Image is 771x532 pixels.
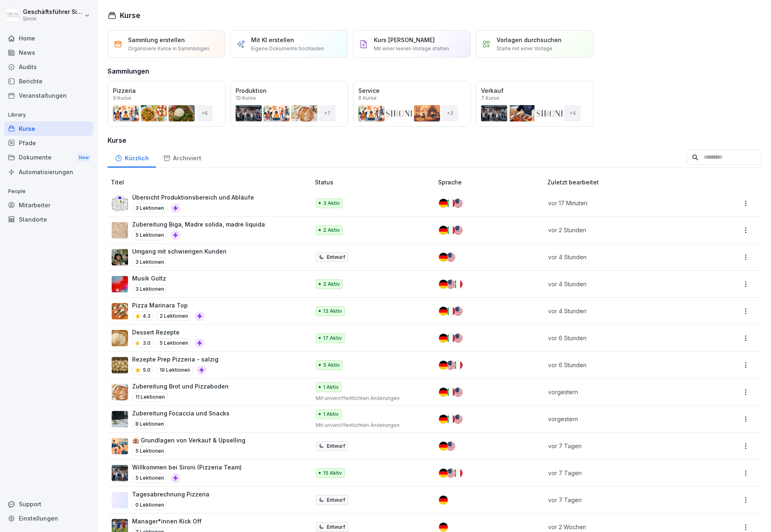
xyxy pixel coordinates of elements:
[438,178,544,186] p: Sprache
[112,411,128,427] img: gxsr99ubtjittqjfg6pwkycm.png
[143,339,151,347] p: 3.0
[4,136,93,150] a: Pfade
[446,361,455,370] img: us.svg
[236,86,343,95] p: Produktion
[132,328,205,337] p: Dessert Rezepte
[548,442,697,450] p: vor 7 Tagen
[112,222,128,238] img: ekvwbgorvm2ocewxw43lsusz.png
[143,366,151,374] p: 5.0
[77,153,91,162] div: New
[358,86,465,95] p: Service
[497,45,553,52] p: Starte mit einer Vorlage
[132,419,167,429] p: 8 Lektionen
[132,473,167,483] p: 5 Lektionen
[112,276,128,292] img: yh4wz2vfvintp4rn1kv0mog4.png
[236,96,256,101] p: 10 Kurse
[548,253,697,261] p: vor 4 Stunden
[454,280,463,289] img: it.svg
[112,384,128,400] img: w9nobtcttnghg4wslidxrrlr.png
[327,523,345,531] p: Entwurf
[548,523,697,531] p: vor 2 Wochen
[4,121,93,136] a: Kurse
[439,280,448,289] img: de.svg
[4,212,93,227] div: Standorte
[132,203,167,213] p: 3 Lektionen
[113,96,131,101] p: 9 Kurse
[132,490,209,498] p: Tagesabrechnung Pizzeria
[112,330,128,346] img: fr9tmtynacnbc68n3kf2tpkd.png
[454,334,463,343] img: us.svg
[327,442,345,450] p: Entwurf
[439,361,448,370] img: de.svg
[23,16,83,22] p: Sironi
[439,226,448,235] img: de.svg
[454,415,463,424] img: us.svg
[132,284,167,294] p: 3 Lektionen
[548,199,697,207] p: vor 17 Minuten
[196,105,213,121] div: + 6
[439,442,448,451] img: de.svg
[319,105,335,121] div: + 7
[112,249,128,265] img: ibmq16c03v2u1873hyb2ubud.png
[548,307,697,315] p: vor 4 Stunden
[315,178,435,186] p: Status
[454,226,463,235] img: us.svg
[111,178,312,186] p: Titel
[316,395,425,402] p: Mit unveröffentlichten Änderungen
[128,36,185,44] p: Sammlung erstellen
[112,303,128,319] img: jnx4cumldtmuu36vvhh5e6s9.png
[548,334,697,342] p: vor 6 Stunden
[446,469,455,478] img: us.svg
[4,74,93,88] div: Berichte
[132,355,218,364] p: Rezepte Prep Pizzeria - salzig
[4,511,93,525] div: Einstellungen
[132,220,265,229] p: Zubereitung Biga, Madre solida, madre liquida
[112,195,128,211] img: yywuv9ckt9ax3nq56adns8w7.png
[439,307,448,316] img: de.svg
[446,226,455,235] img: it.svg
[4,165,93,179] a: Automatisierungen
[323,308,342,315] p: 13 Aktiv
[446,280,455,289] img: us.svg
[156,147,208,168] div: Archiviert
[548,496,697,504] p: vor 7 Tagen
[4,88,93,103] div: Veranstaltungen
[108,66,149,76] h3: Sammlungen
[323,227,340,234] p: 2 Aktiv
[316,422,425,429] p: Mit unveröffentlichten Änderungen
[327,254,345,261] p: Entwurf
[156,365,193,375] p: 19 Lektionen
[113,86,220,95] p: Pizzeria
[132,409,229,418] p: Zubereitung Focaccia und Snacks
[4,108,93,121] p: Library
[446,442,455,451] img: us.svg
[476,81,593,127] a: Verkauf7 Kurse+4
[251,45,324,52] p: Eigene Dokumente hochladen
[132,301,205,310] p: Pizza Marinara Top
[439,253,448,262] img: de.svg
[4,150,93,165] a: DokumenteNew
[323,334,342,342] p: 17 Aktiv
[112,465,128,481] img: xmkdnyjyz2x3qdpcryl1xaw9.png
[481,96,499,101] p: 7 Kurse
[156,311,191,321] p: 2 Lektionen
[4,45,93,60] div: News
[439,388,448,397] img: de.svg
[4,31,93,45] a: Home
[548,388,697,396] p: vorgestern
[112,357,128,373] img: gmye01l4f1zcre5ud7hs9fxs.png
[132,500,167,510] p: 0 Lektionen
[439,199,448,208] img: de.svg
[323,469,342,477] p: 15 Aktiv
[439,415,448,424] img: de.svg
[439,496,448,505] img: de.svg
[323,384,339,391] p: 1 Aktiv
[4,60,93,74] a: Audits
[446,415,455,424] img: it.svg
[446,334,455,343] img: it.svg
[454,307,463,316] img: us.svg
[446,253,455,262] img: us.svg
[497,36,562,44] p: Vorlagen durchsuchen
[547,178,706,186] p: Zuletzt bearbeitet
[327,496,345,504] p: Entwurf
